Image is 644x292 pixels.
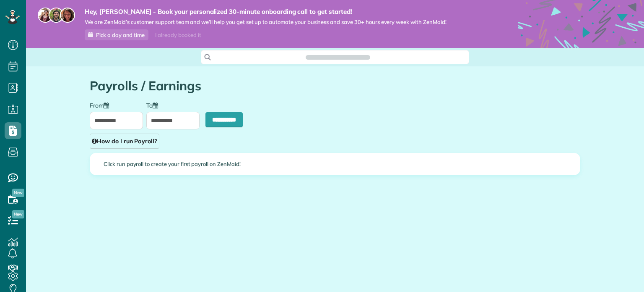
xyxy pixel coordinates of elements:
div: I already booked it [150,30,206,40]
a: How do I run Payroll? [90,134,159,149]
span: We are ZenMaid’s customer support team and we’ll help you get set up to automate your business an... [85,18,447,26]
label: From [90,101,113,108]
span: New [12,210,24,218]
div: Click run payroll to create your first payroll on ZenMaid! [90,153,580,175]
span: Pick a day and time [96,32,145,38]
strong: Hey, [PERSON_NAME] - Book your personalized 30-minute onboarding call to get started! [85,8,447,16]
label: To [146,101,162,108]
span: New [12,189,24,197]
h1: Payrolls / Earnings [90,79,580,93]
img: maria-72a9807cf96188c08ef61303f053569d2e2a8a1cde33d635c8a3ac13582a053d.jpg [38,8,53,23]
a: Pick a day and time [85,29,148,40]
img: michelle-19f622bdf1676172e81f8f8fba1fb50e276960ebfe0243fe18214015130c80e4.jpg [60,8,75,23]
img: jorge-587dff0eeaa6aab1f244e6dc62b8924c3b6ad411094392a53c71c6c4a576187d.jpg [49,8,64,23]
span: Search ZenMaid… [314,53,361,61]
